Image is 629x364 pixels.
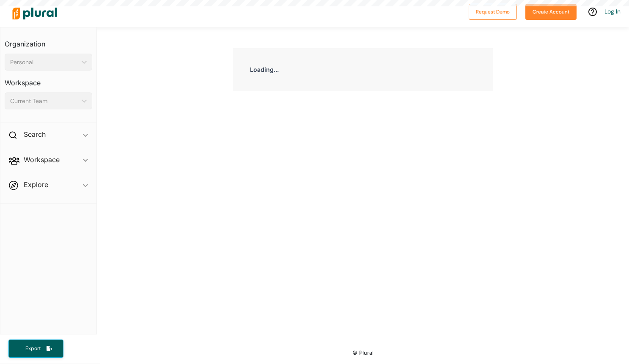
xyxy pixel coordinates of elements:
h2: Search [24,130,46,139]
a: Request Demo [469,7,517,16]
button: Request Demo [469,4,517,20]
button: Export [8,340,63,358]
small: © Plural [352,350,374,356]
div: Loading... [233,48,493,91]
h3: Organization [5,32,92,50]
button: Create Account [525,4,577,20]
a: Create Account [525,7,577,16]
div: Current Team [10,97,78,106]
span: Export [19,345,47,352]
h3: Workspace [5,71,92,89]
div: Personal [10,58,78,67]
a: Log In [604,8,621,15]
